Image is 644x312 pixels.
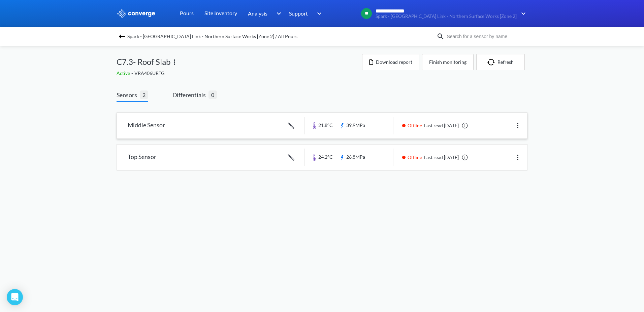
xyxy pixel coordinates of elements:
button: Refresh [476,54,525,70]
span: Spark - [GEOGRAPHIC_DATA] Link - Northern Surface Works [Zone 2] [376,14,517,19]
img: more.svg [514,153,522,161]
span: Support [289,9,308,18]
span: - [131,70,134,76]
div: VRA406URTG [117,70,362,77]
span: C7.3- Roof Slab [117,55,170,68]
img: logo_ewhite.svg [117,9,156,18]
img: downArrow.svg [272,9,283,18]
span: 2 [140,90,148,99]
span: Sensors [117,90,140,100]
span: Differentials [172,90,208,100]
span: Analysis [248,9,267,18]
img: icon-search.svg [437,32,445,41]
img: downArrow.svg [517,9,527,18]
span: 0 [208,90,217,99]
img: more.svg [170,58,179,66]
img: icon-refresh.svg [487,59,497,66]
img: downArrow.svg [313,9,323,18]
button: Download report [362,54,419,70]
span: Spark - [GEOGRAPHIC_DATA] Link - Northern Surface Works [Zone 2] / All Pours [127,32,297,41]
img: icon-file.svg [369,59,373,65]
div: Open Intercom Messenger [7,289,23,305]
img: more.svg [514,122,522,130]
span: Active [117,70,131,76]
button: Finish monitoring [422,54,474,70]
input: Search for a sensor by name [445,33,526,40]
img: backspace.svg [118,32,126,41]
